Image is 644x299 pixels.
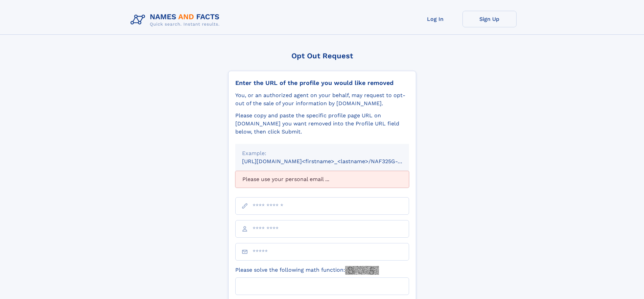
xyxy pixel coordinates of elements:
label: Please solve the following math function: [235,266,379,275]
div: Enter the URL of the profile you would like removed [235,79,409,87]
small: [URL][DOMAIN_NAME]<firstname>_<lastname>/NAF325G-xxxxxxxx [242,158,422,165]
div: Please use your personal email ... [235,171,409,188]
a: Log In [408,11,462,27]
img: Logo Names and Facts [128,11,225,29]
div: Example: [242,149,402,157]
div: Please copy and paste the specific profile page URL on [DOMAIN_NAME] you want removed into the Pr... [235,112,409,136]
div: You, or an authorized agent on your behalf, may request to opt-out of the sale of your informatio... [235,91,409,108]
div: Opt Out Request [228,52,416,60]
a: Sign Up [462,11,517,27]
